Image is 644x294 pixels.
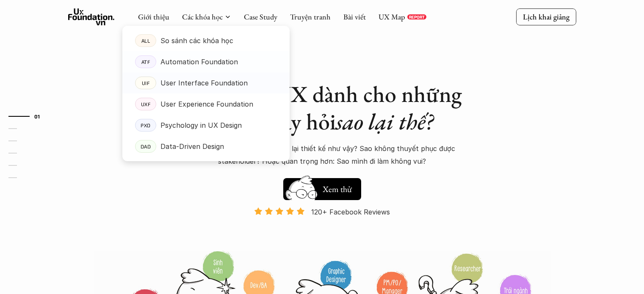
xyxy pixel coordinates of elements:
em: sao lại thế? [336,107,433,136]
p: So sánh các khóa học [160,34,233,47]
a: 01 [8,111,49,121]
p: PXD [141,122,151,128]
a: Truyện tranh [290,12,331,22]
p: User Experience Foundation [160,98,253,110]
a: REPORT [407,14,426,19]
h5: Xem thử [321,183,353,195]
p: DAD [140,143,151,149]
a: Case Study [244,12,277,22]
h1: Khóa học UX dành cho những người hay hỏi [174,80,470,135]
p: ALL [141,38,150,44]
p: UXF [141,101,150,107]
a: UIFUser Interface Foundation [122,72,290,93]
p: REPORT [409,14,425,19]
p: Lịch khai giảng [523,12,569,22]
p: Psychology in UX Design [160,119,242,132]
a: UXFUser Experience Foundation [122,93,290,115]
a: Xem thử [283,174,361,200]
a: Bài viết [343,12,366,22]
a: DADData-Driven Design [122,136,290,157]
p: UIF [141,80,149,86]
p: Data-Driven Design [160,140,224,153]
a: Lịch khai giảng [516,8,576,25]
a: Giới thiệu [138,12,169,22]
a: ATFAutomation Foundation [122,51,290,72]
a: ALLSo sánh các khóa học [122,30,290,51]
p: Automation Foundation [160,55,238,68]
strong: 01 [34,113,40,119]
a: 120+ Facebook Reviews [247,207,398,250]
p: Sao lại làm tính năng này? Sao lại thiết kế như vậy? Sao không thuyết phục được stakeholder? Hoặc... [174,142,470,168]
a: UX Map [379,12,405,22]
a: PXDPsychology in UX Design [122,115,290,136]
p: 120+ Facebook Reviews [311,206,390,218]
p: ATF [141,59,150,65]
p: User Interface Foundation [160,77,248,89]
a: Các khóa học [182,12,223,22]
